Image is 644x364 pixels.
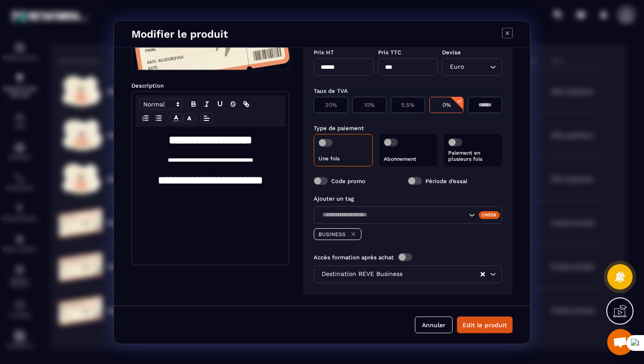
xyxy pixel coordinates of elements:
[457,316,513,333] button: Edit le produit
[314,87,348,94] label: Taux de TVA
[319,269,404,279] span: Destination REVE Business
[448,62,466,71] span: Euro
[319,210,467,219] input: Search for option
[466,62,488,71] input: Search for option
[318,155,368,161] p: Une fois
[318,231,346,237] p: BUSINESS
[314,124,364,131] label: Type de paiement
[314,206,502,223] div: Search for option
[479,211,500,219] div: Créer
[314,254,394,260] label: Accès formation après achat
[131,28,228,40] h4: Modifier le produit
[442,58,502,75] div: Search for option
[378,49,401,55] label: Prix TTC
[481,271,485,277] button: Clear Selected
[318,101,343,108] p: 20%
[384,155,433,162] p: Abonnement
[442,49,461,55] label: Devise
[396,101,420,108] p: 5.5%
[607,329,633,355] div: Mở cuộc trò chuyện
[314,49,334,55] label: Prix HT
[357,101,382,108] p: 10%
[314,195,354,201] label: Ajouter un tag
[425,177,467,184] label: Période d’essai
[415,316,453,333] button: Annuler
[448,149,498,162] p: Paiement en plusieurs fois
[131,82,164,88] label: Description
[434,101,459,108] p: 0%
[404,269,480,279] input: Search for option
[331,177,365,184] label: Code promo
[314,265,502,283] div: Search for option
